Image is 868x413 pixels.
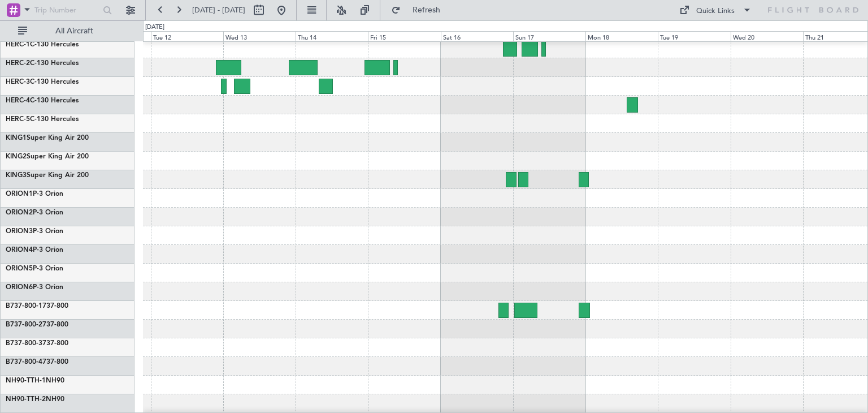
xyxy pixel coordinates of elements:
span: KING2 [6,153,27,160]
span: All Aircraft [29,27,119,35]
a: ORION1P-3 Orion [6,191,63,197]
div: Sat 16 [441,31,513,41]
a: B737-800-2737-800 [6,321,68,328]
span: Refresh [403,6,450,14]
a: HERC-4C-130 Hercules [6,97,79,104]
a: ORION3P-3 Orion [6,228,63,235]
span: HERC-5 [6,116,30,123]
a: ORION6P-3 Orion [6,284,63,291]
div: Fri 15 [368,31,440,41]
button: Quick Links [674,1,757,19]
a: HERC-1C-130 Hercules [6,41,79,48]
span: HERC-2 [6,60,30,67]
a: ORION5P-3 Orion [6,265,63,272]
div: Thu 14 [296,31,368,41]
a: ORION4P-3 Orion [6,247,63,253]
div: Wed 13 [223,31,296,41]
span: B737-800-4 [6,359,42,365]
input: Trip Number [34,2,99,19]
span: ORION2 [6,209,33,216]
span: ORION6 [6,284,33,291]
a: NH90-TTH-2NH90 [6,396,64,403]
div: Sun 17 [513,31,585,41]
a: HERC-5C-130 Hercules [6,116,79,123]
div: Wed 20 [731,31,803,41]
span: ORION3 [6,228,33,235]
div: [DATE] [145,23,164,32]
div: Tue 12 [151,31,223,41]
a: B737-800-4737-800 [6,359,68,365]
span: [DATE] - [DATE] [192,5,245,15]
a: B737-800-1737-800 [6,303,68,309]
a: KING2Super King Air 200 [6,153,89,160]
span: KING1 [6,135,27,141]
a: HERC-2C-130 Hercules [6,60,79,67]
span: B737-800-3 [6,340,42,347]
span: KING3 [6,172,27,179]
a: B737-800-3737-800 [6,340,68,347]
a: NH90-TTH-1NH90 [6,377,64,384]
span: HERC-1 [6,41,30,48]
span: ORION5 [6,265,33,272]
div: Tue 19 [658,31,730,41]
span: HERC-4 [6,97,30,104]
button: All Aircraft [12,22,123,40]
a: HERC-3C-130 Hercules [6,79,79,85]
span: HERC-3 [6,79,30,85]
span: B737-800-1 [6,303,42,309]
div: Mon 18 [585,31,658,41]
span: NH90-TTH-1 [6,377,46,384]
span: B737-800-2 [6,321,42,328]
a: KING3Super King Air 200 [6,172,89,179]
div: Quick Links [696,6,735,17]
span: NH90-TTH-2 [6,396,46,403]
span: ORION4 [6,247,33,253]
button: Refresh [386,1,454,19]
a: KING1Super King Air 200 [6,135,89,141]
span: ORION1 [6,191,33,197]
a: ORION2P-3 Orion [6,209,63,216]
